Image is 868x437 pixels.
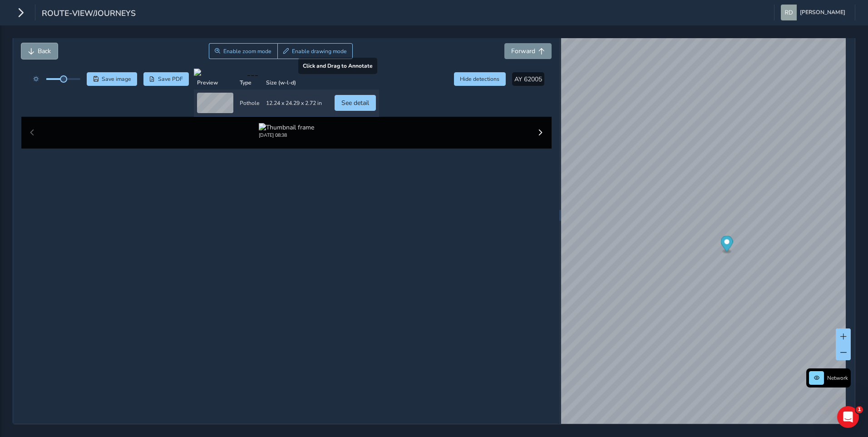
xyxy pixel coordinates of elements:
button: Back [21,43,58,59]
td: Pothole [237,89,263,117]
button: See detail [335,95,376,111]
img: Thumbnail frame [259,123,314,132]
span: See detail [341,99,369,107]
button: Save [87,72,137,86]
span: [PERSON_NAME] [800,5,845,20]
button: [PERSON_NAME] [781,5,848,20]
td: 12.24 x 24.29 x 2.72 in [263,89,325,117]
span: AY 62005 [514,75,542,84]
span: Save image [102,75,131,83]
span: Back [38,47,51,55]
img: diamond-layout [781,5,797,20]
span: Enable drawing mode [292,48,347,55]
button: PDF [143,72,189,86]
div: [DATE] 08:38 [259,132,314,139]
span: Hide detections [460,75,499,83]
div: Map marker [721,236,733,254]
button: Draw [277,43,353,59]
span: Enable zoom mode [223,48,271,55]
span: Save PDF [158,75,183,83]
span: Network [827,374,848,382]
button: Forward [504,43,552,59]
iframe: Intercom live chat [837,406,859,428]
button: Zoom [209,43,277,59]
button: Hide detections [454,72,506,86]
span: Forward [511,47,535,55]
span: route-view/journeys [42,8,136,20]
span: 1 [856,406,863,413]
